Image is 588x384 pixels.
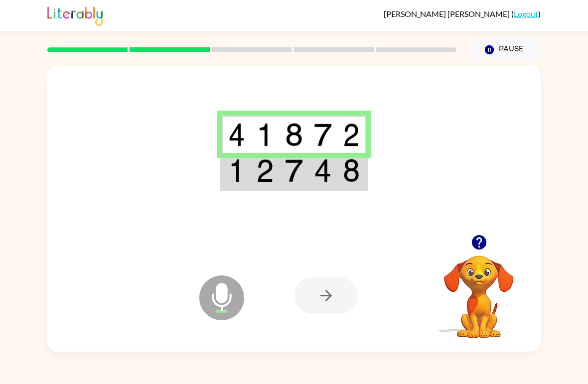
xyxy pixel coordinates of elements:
[514,9,538,18] a: Logout
[429,240,529,340] video: Your browser must support playing .mp4 files to use Literably. Please try using another browser.
[285,123,303,146] img: 8
[343,123,360,146] img: 2
[285,159,303,182] img: 7
[314,123,332,146] img: 7
[384,9,511,18] span: [PERSON_NAME] [PERSON_NAME]
[343,159,360,182] img: 8
[256,123,274,146] img: 1
[47,4,103,26] img: Literably
[468,38,541,61] button: Pause
[384,9,541,18] div: ( )
[314,159,332,182] img: 4
[256,159,274,182] img: 2
[228,123,245,146] img: 4
[228,159,245,182] img: 1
